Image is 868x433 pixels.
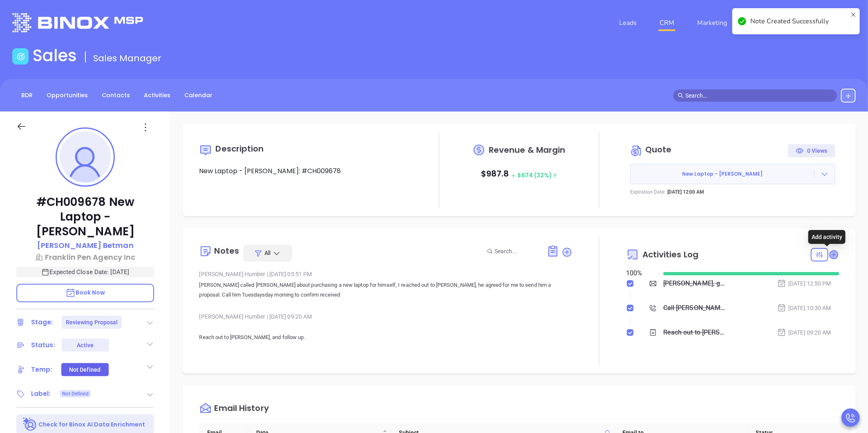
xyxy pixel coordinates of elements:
span: | [267,313,268,320]
div: Notes [214,247,239,255]
a: Franklin Pen Agency Inc [16,252,154,263]
p: Check for Binox AI Data Enrichment [38,420,145,429]
div: Stage: [31,316,53,328]
button: New Laptop - [PERSON_NAME] [630,164,835,184]
p: #CH009678 New Laptop - [PERSON_NAME] [16,195,154,239]
div: 0 Views [796,144,828,157]
a: Calendar [179,89,217,102]
input: Search… [685,91,832,100]
div: Note Created Successfully [750,16,848,26]
p: Expiration Date: [630,188,665,196]
h1: Sales [33,46,77,65]
p: Expected Close Date: [DATE] [16,267,154,277]
input: Search... [494,247,538,256]
p: Reach out to [PERSON_NAME], and follow up. [199,323,573,342]
p: $ 987.8 [481,166,558,183]
div: 100 % [626,268,653,278]
span: $ 674 (32%) [511,171,557,179]
a: Contacts [97,89,135,102]
div: Label: [31,388,51,400]
div: [PERSON_NAME] Humber [DATE] 05:51 PM [199,268,573,280]
img: profile-user [60,132,111,183]
a: Opportunities [42,89,93,102]
span: Not Defined [62,389,89,398]
a: [PERSON_NAME] Betman [37,240,134,252]
span: Activities Log [642,250,698,259]
span: Book Now [65,288,105,297]
a: Activities [139,89,175,102]
div: [DATE] 10:30 AM [777,304,831,312]
div: [DATE] 12:50 PM [777,279,831,288]
div: Status: [31,339,55,351]
div: Temp: [31,364,52,376]
p: New Laptop - [PERSON_NAME]: #CH009678 [199,166,412,176]
a: Marketing [694,15,730,31]
img: logo [12,13,143,32]
p: [DATE] 12:00 AM [667,188,705,196]
a: Leads [616,15,640,31]
div: [DATE] 09:20 AM [777,328,831,337]
span: Quote [645,144,672,155]
div: Reviewing Proposal [66,316,118,329]
span: New Laptop - [PERSON_NAME] [631,170,814,178]
span: Revenue & Margin [489,146,566,154]
div: Add activity [808,230,846,244]
div: Call [PERSON_NAME] to follow up - [PERSON_NAME] [663,302,728,314]
span: Description [215,143,264,154]
span: search [678,93,684,98]
div: Email History [214,404,268,415]
span: Sales Manager [93,52,161,65]
div: Active [77,339,94,352]
p: [PERSON_NAME] called [PERSON_NAME] about purchasing a new laptop for himself, I reached out to [P... [199,280,573,300]
img: Circle dollar [630,144,643,157]
p: [PERSON_NAME] Betman [37,240,134,251]
a: CRM [656,15,678,31]
div: [PERSON_NAME], got 10 mins? [663,277,728,290]
div: Reach out to [PERSON_NAME], and follow up. [663,326,728,339]
div: [PERSON_NAME] Humber [DATE] 09:20 AM [199,310,573,323]
a: BDR [16,89,38,102]
span: All [264,249,271,257]
span: | [267,271,268,277]
div: Not Defined [69,363,101,376]
img: Ai-Enrich-DaqCidB-.svg [23,417,37,432]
